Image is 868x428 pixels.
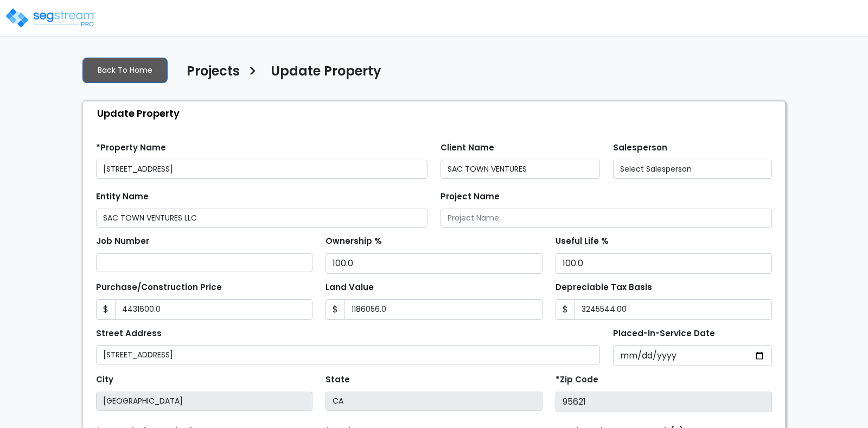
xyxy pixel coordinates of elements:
[441,142,494,154] label: Client Name
[325,374,350,386] label: State
[556,235,609,248] label: Useful Life %
[325,235,382,248] label: Ownership %
[82,58,168,83] a: Back To Home
[96,328,162,340] label: Street Address
[325,299,345,320] span: $
[96,299,116,320] span: $
[96,160,427,179] input: Property Name
[556,253,772,274] input: Depreciation
[575,299,772,320] input: 0.00
[187,64,240,82] h4: Projects
[88,102,785,125] div: Update Property
[96,235,149,248] label: Job Number
[325,253,542,274] input: Ownership
[271,64,381,82] h4: Update Property
[613,142,667,154] label: Salesperson
[441,209,772,228] input: Project Name
[178,64,240,86] a: Projects
[263,64,381,86] a: Update Property
[556,281,652,294] label: Depreciable Tax Basis
[344,299,542,320] input: Land Value
[96,374,113,386] label: City
[96,281,222,294] label: Purchase/Construction Price
[556,299,575,320] span: $
[325,281,374,294] label: Land Value
[441,191,500,203] label: Project Name
[613,328,715,340] label: Placed-In-Service Date
[115,299,312,320] input: Purchase or Construction Price
[96,142,166,154] label: *Property Name
[556,374,598,386] label: *Zip Code
[96,345,600,364] input: Street Address
[96,191,149,203] label: Entity Name
[556,392,772,412] input: Zip Code
[96,209,427,228] input: Entity Name
[248,62,257,84] h3: >
[441,160,600,179] input: Client Name
[4,7,97,29] img: logo_pro_r.png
